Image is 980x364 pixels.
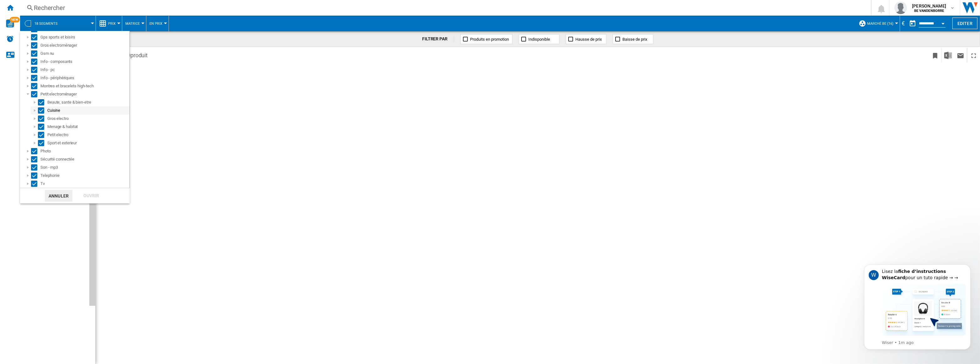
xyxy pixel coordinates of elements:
md-checkbox: Select [38,132,47,138]
md-checkbox: Select [38,115,47,122]
md-checkbox: Select [38,99,47,105]
md-checkbox: Select [31,42,40,49]
md-checkbox: Select [31,181,40,187]
div: Cuisine [47,107,128,114]
div: Petit electroménager [40,91,128,97]
md-checkbox: Select [38,107,47,114]
iframe: Intercom notifications message [855,259,980,353]
div: Telephonie [40,172,128,179]
div: Petit electro [47,132,128,138]
md-checkbox: Select [31,59,40,65]
div: Info - pc [40,67,128,73]
md-checkbox: Select [38,140,47,146]
div: Sport et exterieur [47,140,128,146]
div: Beaute, sante & bien-etre [47,99,128,105]
md-checkbox: Select [31,67,40,73]
div: Sécurité connectée [40,156,128,162]
md-checkbox: Select [31,83,40,89]
div: Ouvrir [77,190,105,202]
md-checkbox: Select [31,172,40,179]
md-checkbox: Select [31,50,40,57]
md-checkbox: Select [38,124,47,130]
div: Gros electroménager [40,42,128,49]
div: Menage & habitat [47,124,128,130]
div: Gps sports et loisirs [40,34,128,40]
md-checkbox: Select [31,91,40,97]
div: Photo [40,148,128,154]
div: Info - composants [40,59,128,65]
md-checkbox: Select [31,148,40,154]
div: Gros electro [47,115,128,122]
md-checkbox: Select [31,164,40,171]
button: Annuler [45,190,72,202]
md-checkbox: Select [31,156,40,162]
div: Tv [40,181,128,187]
div: Gsm nu [40,50,128,57]
div: Montres et bracelets high-tech [40,83,128,89]
div: Info - périphériques [40,75,128,81]
div: Son - mp3 [40,164,128,171]
md-checkbox: Select [31,75,40,81]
